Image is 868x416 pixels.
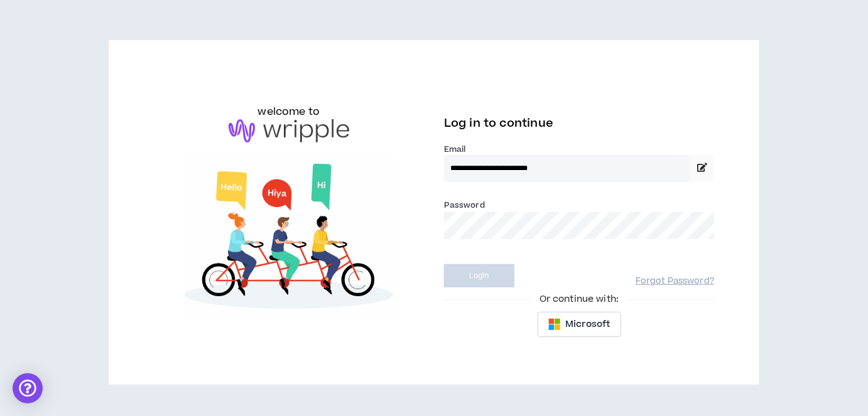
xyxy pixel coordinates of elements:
[13,373,43,403] div: Open Intercom Messenger
[258,104,320,119] h6: welcome to
[444,144,714,155] label: Email
[531,292,627,306] span: Or continue with:
[444,264,514,287] button: Login
[154,155,424,321] img: Welcome to Wripple
[538,312,621,337] button: Microsoft
[444,115,553,131] span: Log in to continue
[566,317,610,331] span: Microsoft
[229,119,349,143] img: logo-brand.png
[444,200,485,211] label: Password
[636,275,714,287] a: Forgot Password?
